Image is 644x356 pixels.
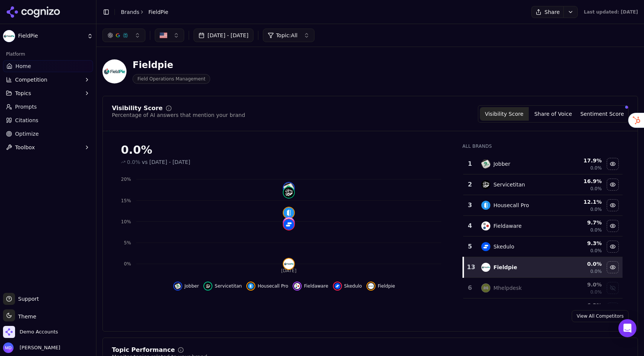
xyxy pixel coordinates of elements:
[334,283,340,289] img: skedulo
[142,158,191,166] span: vs [DATE] - [DATE]
[3,74,93,86] button: Competition
[194,29,253,42] button: [DATE] - [DATE]
[246,282,288,291] button: Hide housecall pro data
[466,283,474,292] div: 6
[590,206,602,212] span: 0.0%
[3,326,58,338] button: Open organization switcher
[561,239,602,247] div: 9.3 %
[121,143,447,157] div: 0.0%
[121,177,131,182] tspan: 20%
[466,221,474,230] div: 4
[102,59,127,83] img: FieldPie
[463,257,623,278] tr: 13fieldpieFieldpie0.0%0.0%Hide fieldpie data
[127,158,140,166] span: 0.0%
[173,282,199,291] button: Hide jobber data
[607,282,619,294] button: Show mhelpdesk data
[215,283,242,289] span: Servicetitan
[160,32,167,39] img: US
[281,268,297,273] tspan: [DATE]
[481,159,490,168] img: jobber
[284,259,294,269] img: fieldpie
[15,76,47,83] span: Competition
[590,227,602,233] span: 0.0%
[333,282,362,291] button: Hide skedulo data
[3,60,93,72] a: Home
[590,248,602,254] span: 0.0%
[590,268,602,274] span: 0.0%
[203,282,242,291] button: Hide servicetitan data
[531,6,563,18] button: Share
[463,195,623,216] tr: 3housecall proHousecall Pro12.1%0.0%Hide housecall pro data
[493,160,510,168] div: Jobber
[293,282,328,291] button: Hide fieldaware data
[466,159,474,168] div: 1
[15,117,38,124] span: Citations
[344,283,362,289] span: Skedulo
[463,278,623,298] tr: 6mhelpdeskMhelpdesk9.0%0.0%Show mhelpdesk data
[493,243,514,250] div: Skedulo
[133,59,210,71] div: Fieldpie
[607,199,619,211] button: Hide housecall pro data
[121,9,139,15] a: Brands
[590,289,602,295] span: 0.0%
[20,329,58,335] span: Demo Accounts
[366,282,395,291] button: Hide fieldpie data
[205,283,211,289] img: servicetitan
[3,114,93,126] a: Citations
[607,158,619,170] button: Hide jobber data
[258,283,288,289] span: Housecall Pro
[493,181,525,188] div: Servicetitan
[3,30,15,42] img: FieldPie
[3,101,93,113] a: Prompts
[378,283,395,289] span: Fieldpie
[463,154,623,174] tr: 1jobberJobber17.9%0.0%Hide jobber data
[3,128,93,140] a: Optimize
[112,111,245,119] div: Percentage of AI answers that mention your brand
[561,301,602,309] div: 6.2 %
[529,107,578,121] button: Share of Voice
[584,9,638,15] div: Last updated: [DATE]
[607,241,619,253] button: Hide skedulo data
[463,236,623,257] tr: 5skeduloSkedulo9.3%0.0%Hide skedulo data
[481,221,490,230] img: fieldaware
[3,87,93,99] button: Topics
[112,347,175,353] div: Topic Performance
[480,107,529,121] button: Visibility Score
[18,33,84,39] span: FieldPie
[276,32,298,39] span: Topic: All
[607,261,619,273] button: Hide fieldpie data
[304,283,328,289] span: Fieldaware
[148,8,168,16] span: FieldPie
[3,342,14,353] img: Melissa Dowd
[462,143,623,149] div: All Brands
[561,260,602,268] div: 0.0 %
[15,130,39,138] span: Optimize
[175,283,181,289] img: jobber
[3,326,15,338] img: Demo Accounts
[15,295,39,303] span: Support
[607,220,619,232] button: Hide fieldaware data
[463,174,623,195] tr: 2servicetitanServicetitan16.9%0.0%Hide servicetitan data
[3,48,93,60] div: Platform
[561,281,602,288] div: 9.0 %
[124,261,131,267] tspan: 0%
[561,177,602,185] div: 16.9 %
[284,218,294,228] img: fieldaware
[572,310,629,322] a: View All Competitors
[121,219,131,224] tspan: 10%
[112,105,163,111] div: Visibility Score
[618,319,636,337] div: Open Intercom Messenger
[481,180,490,189] img: servicetitan
[15,62,31,70] span: Home
[185,283,199,289] span: Jobber
[248,283,254,289] img: housecall pro
[124,240,131,245] tspan: 5%
[561,198,602,206] div: 12.1 %
[3,342,60,353] button: Open user button
[481,242,490,251] img: skedulo
[607,303,619,315] button: Show fieldedge data
[481,263,490,272] img: fieldpie
[493,264,517,271] div: Fieldpie
[561,219,602,226] div: 9.7 %
[17,344,60,351] span: [PERSON_NAME]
